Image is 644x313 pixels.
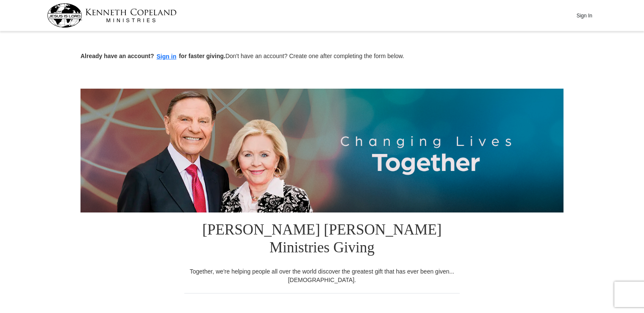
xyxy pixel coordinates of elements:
button: Sign in [154,52,179,61]
img: kcm-header-logo.svg [47,3,177,28]
div: Together, we're helping people all over the world discover the greatest gift that has ever been g... [184,267,460,284]
strong: Already have an account? for faster giving. [80,53,225,59]
p: Don't have an account? Create one after completing the form below. [80,52,563,61]
button: Sign In [572,9,597,22]
h1: [PERSON_NAME] [PERSON_NAME] Ministries Giving [184,212,460,267]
